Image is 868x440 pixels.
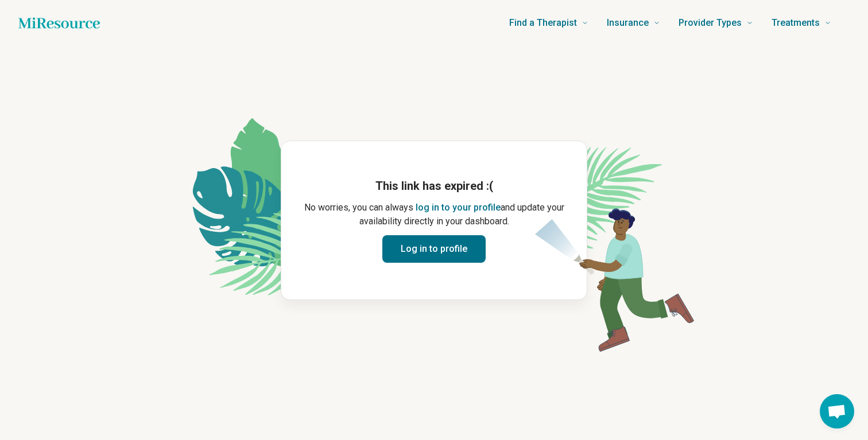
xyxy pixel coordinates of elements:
[772,15,820,31] span: Treatments
[300,201,568,228] p: No worries, you can always and update your availability directly in your dashboard.
[300,178,568,194] h1: This link has expired :(
[679,15,742,31] span: Provider Types
[607,15,649,31] span: Insurance
[820,394,854,429] div: Open chat
[382,235,486,263] button: Log in to profile
[509,15,577,31] span: Find a Therapist
[18,11,100,34] a: Home page
[416,201,501,215] button: log in to your profile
